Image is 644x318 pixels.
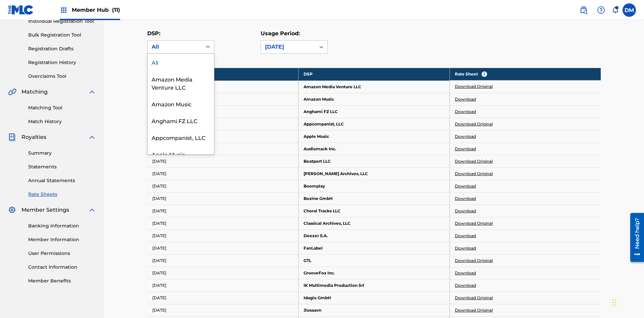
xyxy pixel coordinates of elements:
[597,6,605,14] img: help
[299,304,450,316] td: Jiosaavn
[152,43,198,51] div: All
[455,84,493,90] a: Download Original
[455,158,493,164] a: Download Original
[299,155,450,167] td: Beatport LLC
[455,245,476,251] a: Download
[8,88,16,96] img: Matching
[147,118,299,130] td: [DATE]
[28,18,96,25] a: Individual Registration Tool
[147,217,299,229] td: [DATE]
[482,71,487,77] span: i
[455,220,493,226] a: Download Original
[261,30,300,37] label: Usage Period:
[299,217,450,229] td: Classical Archives, LLC
[299,229,450,242] td: Deezer S.A.
[148,112,214,129] div: Anghami FZ LLC
[577,3,590,17] a: Public Search
[299,192,450,205] td: Boxine GmbH
[147,180,299,192] td: [DATE]
[299,180,450,192] td: Boomplay
[147,167,299,180] td: [DATE]
[28,277,96,284] a: Member Benefits
[72,6,120,14] span: Member Hub
[299,267,450,279] td: GrooveFox Inc.
[147,143,299,155] td: [DATE]
[455,295,493,301] a: Download Original
[147,93,299,105] td: [DATE]
[28,191,96,198] a: Rate Sheets
[299,118,450,130] td: Appcompanist, LLC
[455,183,476,189] a: Download
[580,6,588,14] img: search
[88,88,96,96] img: expand
[455,233,476,239] a: Download
[612,7,619,13] div: Notifications
[455,171,493,177] a: Download Original
[28,177,96,184] a: Annual Statements
[148,54,214,70] div: All
[28,104,96,111] a: Matching Tool
[8,206,16,214] img: Member Settings
[612,293,616,313] div: Drag
[147,242,299,254] td: [DATE]
[299,254,450,267] td: GTL
[148,146,214,162] div: Apple Music
[21,206,69,214] span: Member Settings
[28,163,96,170] a: Statements
[455,146,476,152] a: Download
[147,254,299,267] td: [DATE]
[299,167,450,180] td: [PERSON_NAME] Archives, LLC
[147,304,299,316] td: [DATE]
[28,32,96,39] a: Bulk Registration Tool
[455,196,476,202] a: Download
[147,68,299,81] th: Usage Period
[625,210,644,265] iframe: Resource Center
[299,279,450,291] td: IK Multimedia Production Srl
[28,250,96,257] a: User Permissions
[450,68,601,81] th: Rate Sheet
[60,6,68,14] img: Top Rightsholders
[28,222,96,229] a: Banking Information
[594,3,608,17] div: Help
[299,205,450,217] td: Choral Tracks LLC
[88,206,96,214] img: expand
[28,45,96,52] a: Registration Drafts
[28,150,96,157] a: Summary
[623,3,636,17] div: User Menu
[299,68,450,81] th: DSP
[148,95,214,112] div: Amazon Music
[455,208,476,214] a: Download
[147,30,160,37] label: DSP:
[147,267,299,279] td: [DATE]
[8,5,34,15] img: MLC Logo
[265,43,311,51] div: [DATE]
[299,242,450,254] td: FanLabel
[148,129,214,146] div: Appcompanist, LLC
[299,93,450,105] td: Amazon Music
[147,105,299,118] td: [DATE]
[28,236,96,243] a: Member Information
[28,264,96,271] a: Contact Information
[147,81,299,93] td: [DATE]
[455,270,476,276] a: Download
[147,192,299,205] td: [DATE]
[610,286,644,318] div: Chat Widget
[299,105,450,118] td: Anghami FZ LLC
[28,118,96,125] a: Match History
[455,121,493,127] a: Download Original
[147,229,299,242] td: [DATE]
[28,59,96,66] a: Registration History
[28,73,96,80] a: Overclaims Tool
[21,88,48,96] span: Matching
[455,258,493,264] a: Download Original
[455,134,476,140] a: Download
[147,279,299,291] td: [DATE]
[147,291,299,304] td: [DATE]
[21,133,46,141] span: Royalties
[8,133,16,141] img: Royalties
[299,130,450,143] td: Apple Music
[455,96,476,102] a: Download
[147,130,299,143] td: [DATE]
